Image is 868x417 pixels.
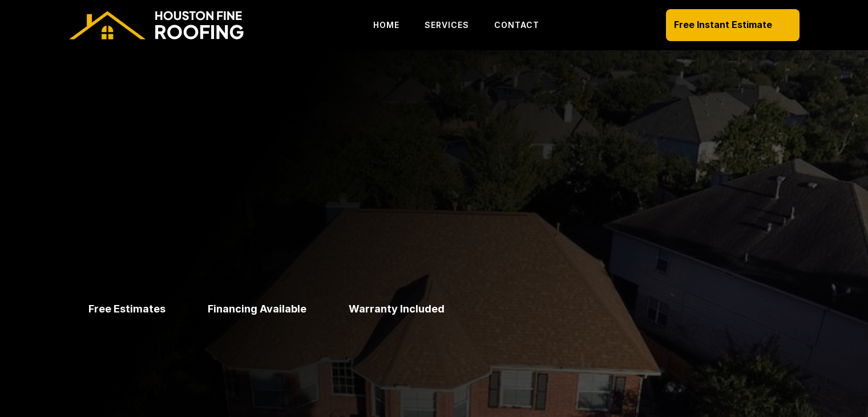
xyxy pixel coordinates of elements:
[208,302,306,316] h5: Financing Available
[494,18,539,32] p: CONTACT
[88,302,165,316] h5: Free Estimates
[674,17,772,33] p: Free Instant Estimate
[349,302,445,316] h5: Warranty Included
[373,18,399,32] p: HOME
[425,18,469,32] p: SERVICES
[666,9,800,41] a: Free Instant Estimate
